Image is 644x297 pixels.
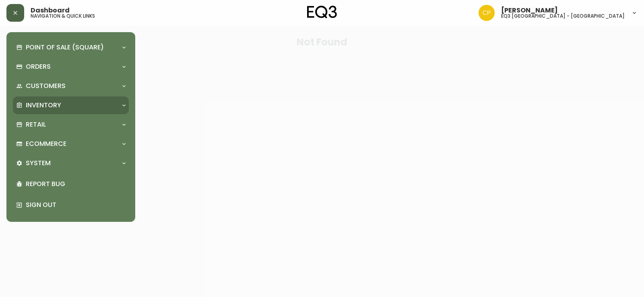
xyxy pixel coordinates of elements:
[31,7,70,14] span: Dashboard
[26,62,51,71] p: Orders
[13,58,129,76] div: Orders
[479,5,495,21] img: d4538ce6a4da033bb8b50397180cc0a5
[26,120,46,129] p: Retail
[26,101,61,110] p: Inventory
[26,159,51,168] p: System
[307,6,337,18] img: logo
[13,154,129,172] div: System
[501,7,558,14] span: [PERSON_NAME]
[26,82,66,90] p: Customers
[26,43,104,52] p: Point of Sale (Square)
[13,174,129,195] div: Report Bug
[501,14,625,18] h5: eq3 [GEOGRAPHIC_DATA] - [GEOGRAPHIC_DATA]
[26,201,126,209] p: Sign Out
[13,39,129,56] div: Point of Sale (Square)
[13,116,129,133] div: Retail
[13,77,129,95] div: Customers
[13,195,129,215] div: Sign Out
[26,180,126,188] p: Report Bug
[13,96,129,114] div: Inventory
[31,14,95,18] h5: navigation & quick links
[26,139,66,148] p: Ecommerce
[13,135,129,153] div: Ecommerce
